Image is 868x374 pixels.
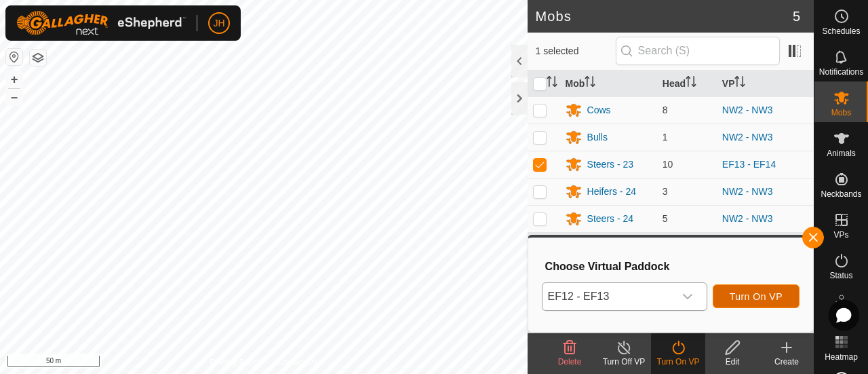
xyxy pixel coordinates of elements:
h2: Mobs [536,8,793,24]
div: Bulls [587,130,608,145]
th: Mob [560,71,657,97]
th: Head [657,71,717,97]
a: NW2 - NW3 [722,132,773,143]
span: 5 [663,213,668,224]
p-sorticon: Activate to sort [547,78,557,89]
span: 8 [663,105,668,115]
div: Turn On VP [651,356,705,368]
a: NW2 - NW3 [722,105,773,115]
a: Privacy Policy [210,356,261,369]
p-sorticon: Activate to sort [734,78,745,89]
span: Status [829,272,852,280]
span: EF12 - EF13 [542,283,674,310]
span: JH [213,16,224,31]
span: Animals [827,149,856,157]
span: VPs [833,231,848,239]
span: Notifications [819,68,863,76]
span: 1 selected [536,44,616,58]
span: Delete [558,357,582,367]
span: 10 [663,159,673,170]
div: Cows [587,103,611,117]
span: Heatmap [825,353,858,361]
p-sorticon: Activate to sort [585,78,595,89]
span: 5 [793,6,800,26]
button: Turn On VP [713,284,800,308]
button: Reset Map [6,49,22,65]
div: Steers - 23 [587,157,633,172]
h3: Choose Virtual Paddock [545,260,800,273]
div: dropdown trigger [674,283,701,310]
span: 3 [663,186,668,197]
a: EF13 - EF14 [722,159,776,170]
img: Gallagher Logo [16,11,186,35]
button: Map Layers [30,50,46,66]
div: Steers - 24 [587,212,633,226]
div: Create [759,356,814,368]
p-sorticon: Activate to sort [686,78,696,89]
span: Turn On VP [730,291,783,302]
a: NW2 - NW3 [722,186,773,197]
span: Mobs [831,109,851,117]
a: Contact Us [277,356,317,369]
span: 1 [663,132,668,143]
button: – [6,89,22,105]
div: Heifers - 24 [587,185,636,199]
span: Schedules [822,27,860,35]
button: + [6,71,22,88]
input: Search (S) [616,37,780,65]
div: Turn Off VP [597,356,651,368]
span: Neckbands [821,190,861,198]
th: VP [717,71,814,97]
div: Edit [705,356,759,368]
a: NW2 - NW3 [722,213,773,224]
